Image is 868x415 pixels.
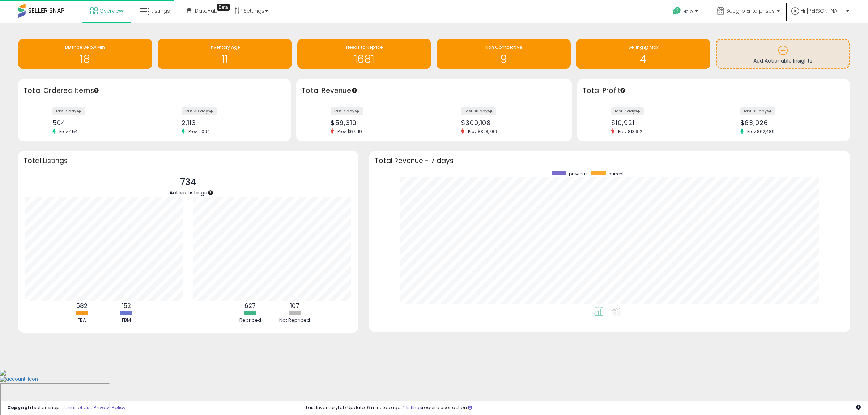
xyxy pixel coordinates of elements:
span: Prev: 2,094 [185,128,214,134]
h3: Total Revenue [302,86,566,96]
h1: 4 [580,53,707,65]
div: $309,108 [461,119,559,127]
span: Prev: $13,912 [614,128,646,134]
span: Non Competitive [485,44,522,50]
span: Help [683,8,693,14]
span: Prev: $67,119 [334,128,366,134]
a: Non Competitive 9 [437,39,571,69]
a: Selling @ Max 4 [576,39,710,69]
span: Prev: 454 [56,128,81,134]
span: Add Actionable Insights [753,57,812,64]
div: Tooltip anchor [620,87,626,94]
h1: 1681 [301,53,428,65]
b: 107 [290,301,299,310]
a: Inventory Age 11 [158,39,292,69]
div: $63,926 [740,119,837,127]
span: Overview [99,7,123,14]
h3: Total Ordered Items [24,86,285,96]
span: Needs to Reprice [346,44,383,50]
h1: 18 [22,53,149,65]
b: 627 [244,301,256,310]
h3: Total Revenue - 7 days [375,158,844,163]
div: Tooltip anchor [207,189,214,196]
div: FBM [105,317,148,324]
span: Sceglio Enterprises [726,7,775,14]
label: last 30 days [461,107,496,115]
b: 152 [122,301,131,310]
h1: 11 [161,53,288,65]
i: Get Help [672,7,681,16]
span: Listings [151,7,170,14]
div: Tooltip anchor [217,4,230,11]
div: Not Repriced [273,317,316,324]
a: Add Actionable Insights [717,40,849,68]
label: last 30 days [182,107,217,115]
label: last 7 days [331,107,363,115]
a: Needs to Reprice 1681 [297,39,431,69]
span: Hi [PERSON_NAME] [801,7,844,14]
h3: Total Profit [583,86,844,96]
div: $59,319 [331,119,429,127]
span: Prev: $62,489 [744,128,778,134]
a: Hi [PERSON_NAME] [791,7,849,23]
div: Repriced [229,317,272,324]
label: last 7 days [611,107,644,115]
span: current [608,171,624,177]
span: previous [569,171,588,177]
b: 582 [76,301,88,310]
a: Help [667,1,705,23]
label: last 7 days [52,107,85,115]
label: last 30 days [740,107,775,115]
span: Selling @ Max [628,44,659,50]
div: FBA [60,317,103,324]
h3: Total Listings [24,158,353,163]
span: Inventory Age [210,44,240,50]
p: 734 [169,175,207,189]
span: DataHub [195,7,218,14]
div: Tooltip anchor [351,87,358,94]
a: BB Price Below Min 18 [18,39,152,69]
span: Active Listings [169,189,207,196]
div: Tooltip anchor [93,87,99,94]
span: BB Price Below Min [65,44,105,50]
h1: 9 [440,53,567,65]
span: Prev: $323,789 [464,128,501,134]
div: 2,113 [182,119,278,127]
div: 504 [52,119,149,127]
div: $10,921 [611,119,708,127]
